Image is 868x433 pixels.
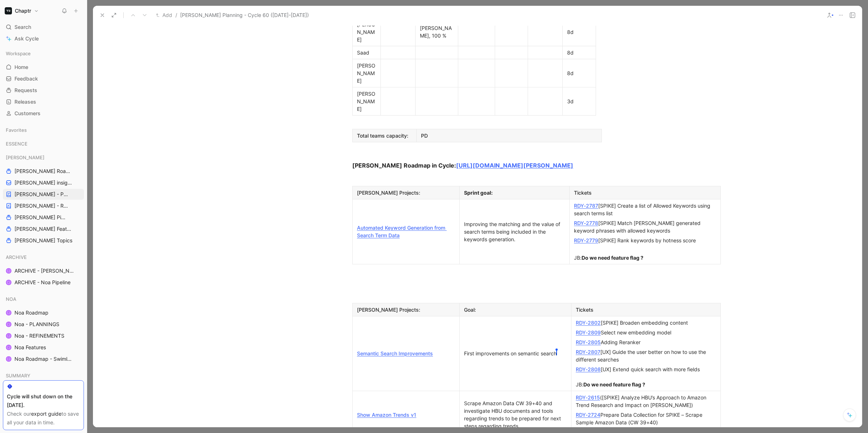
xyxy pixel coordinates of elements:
[5,7,12,14] img: Chaptr
[3,73,84,84] a: Feedback
[3,138,84,151] div: ESSENCE
[6,154,44,161] span: [PERSON_NAME]
[3,152,84,246] div: [PERSON_NAME][PERSON_NAME] Roadmap - open items[PERSON_NAME] insights[PERSON_NAME] - PLANNINGS[PE...
[574,237,716,244] div: [SPIKE] Rank keywords by hotness score
[357,189,455,196] div: [PERSON_NAME] Projects:
[576,329,716,336] div: Select new embedding model
[357,49,376,56] div: Saad
[456,162,573,169] strong: [URL][DOMAIN_NAME][PERSON_NAME]
[464,350,567,357] div: First improvements on semantic search
[3,330,84,341] a: Noa - REFINEMENTS
[357,350,433,356] a: Semantic Search Improvements
[576,319,716,326] div: [SPIKE] Broaden embedding content
[574,189,716,196] div: Tickets
[3,85,84,96] a: Requests
[3,252,84,263] div: ARCHIVE
[3,6,41,16] button: ChaptrChaptr
[3,152,84,163] div: [PERSON_NAME]
[576,349,600,355] a: RDY-2807
[7,392,80,410] div: Cycle will shut down on the [DATE].
[180,11,309,20] span: [PERSON_NAME] Planning - Cycle 60 ([DATE]-[DATE])
[3,370,84,383] div: SUMMARY
[3,125,84,135] div: Favorites
[357,90,376,113] div: [PERSON_NAME]
[574,202,716,217] div: [SPIKE] Create a list of Allowed Keywords using search terms list
[7,410,80,427] div: Check our to save all your data in time.
[421,132,597,139] div: PD
[14,321,59,328] span: Noa - PLANNINGS
[14,279,71,286] span: ARCHIVE - Noa Pipeline
[357,62,376,85] div: [PERSON_NAME]
[3,224,84,234] a: [PERSON_NAME] Features
[3,294,84,364] div: NOANoa RoadmapNoa - PLANNINGSNoa - REFINEMENTSNoa FeaturesNoa Roadmap - Swimlanes
[14,202,70,209] span: [PERSON_NAME] - REFINEMENTS
[464,220,565,243] div: Improving the matching and the value of search terms being included in the keywords generation.
[352,162,456,169] strong: [PERSON_NAME] Roadmap in Cycle:
[6,126,27,134] span: Favorites
[14,214,67,221] span: [PERSON_NAME] Pipeline
[14,344,46,351] span: Noa Features
[6,140,27,147] span: ESSENCE
[14,179,74,186] span: [PERSON_NAME] insights
[576,306,716,313] div: Tickets
[357,412,416,418] a: Show Amazon Trends v1
[576,338,716,346] div: Adding Reranker
[582,255,643,261] strong: Do we need feature flag ?
[576,411,716,426] div: Prepare Data Collection for SPIKE – Scrape Sample Amazon Data (CW 39+40)
[15,8,31,14] h1: Chaptr
[6,295,16,303] span: NOA
[3,265,84,276] a: ARCHIVE - [PERSON_NAME] Pipeline
[14,110,41,117] span: Customers
[14,23,31,31] span: Search
[3,342,84,353] a: Noa Features
[3,108,84,119] a: Customers
[3,277,84,288] a: ARCHIVE - Noa Pipeline
[14,191,69,198] span: [PERSON_NAME] - PLANNINGS
[567,49,591,56] div: 8d
[3,33,84,44] a: Ask Cycle
[574,246,716,261] div: JB:
[6,50,31,57] span: Workspace
[574,237,598,243] a: RDY-2779
[14,75,38,82] span: Feedback
[357,132,412,139] div: Total teams capacity:
[357,306,455,313] div: [PERSON_NAME] Projects:
[576,329,601,335] a: RDY-2809
[14,332,64,339] span: Noa - REFINEMENTS
[3,62,84,73] a: Home
[574,220,598,226] a: RDY-2778
[3,294,84,304] div: NOA
[3,252,84,288] div: ARCHIVEARCHIVE - [PERSON_NAME] PipelineARCHIVE - Noa Pipeline
[3,138,84,149] div: ESSENCE
[14,355,74,363] span: Noa Roadmap - Swimlanes
[3,307,84,318] a: Noa Roadmap
[3,319,84,330] a: Noa - PLANNINGS
[3,177,84,188] a: [PERSON_NAME] insights
[3,48,84,59] div: Workspace
[14,168,72,175] span: [PERSON_NAME] Roadmap - open items
[3,96,84,107] a: Releases
[357,225,447,238] a: Automated Keyword Generation from Search Term Data
[3,354,84,364] a: Noa Roadmap - Swimlanes
[567,98,591,105] div: 3d
[576,394,716,409] div: ([SPIKE] Analyze HBU’s Approach to Amazon Trend Research and Impact on [PERSON_NAME])
[464,306,567,313] div: Goal:
[3,370,84,381] div: SUMMARY
[576,394,600,400] a: RDY-2615
[576,320,601,326] a: RDY-2802
[14,309,48,316] span: Noa Roadmap
[3,166,84,177] a: [PERSON_NAME] Roadmap - open items
[576,339,601,345] a: RDY-2805
[420,24,454,39] div: [PERSON_NAME], 100 %
[3,235,84,246] a: [PERSON_NAME] Topics
[576,366,601,372] a: RDY-2808
[464,190,493,196] strong: Sprint goal:
[175,11,177,20] span: /
[567,28,591,36] div: 8d
[14,64,28,71] span: Home
[576,348,716,363] div: [UX] Guide the user better on how to use the different searches
[574,203,598,209] a: RDY-2787
[6,254,27,261] span: ARCHIVE
[576,412,600,418] a: RDY-2724
[576,365,716,388] div: [UX] Extend quick search with more fields JB:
